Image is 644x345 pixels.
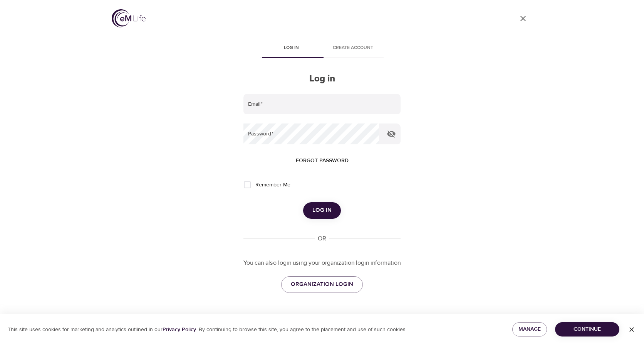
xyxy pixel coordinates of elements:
[255,181,290,189] span: Remember Me
[555,322,619,337] button: Continue
[163,326,196,333] a: Privacy Policy
[312,205,332,215] span: Log in
[512,322,547,337] button: Manage
[518,325,541,334] span: Manage
[293,154,352,168] button: Forgot password
[291,279,353,289] span: ORGANIZATION LOGIN
[243,73,401,85] h2: Log in
[327,44,379,52] span: Create account
[265,44,317,52] span: Log in
[514,9,532,28] a: close
[561,325,613,334] span: Continue
[303,202,341,218] button: Log in
[243,39,401,58] div: disabled tabs example
[243,259,401,267] p: You can also login using your organization login information
[296,156,349,166] span: Forgot password
[112,9,146,27] img: logo
[281,276,363,293] a: ORGANIZATION LOGIN
[315,234,329,243] div: OR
